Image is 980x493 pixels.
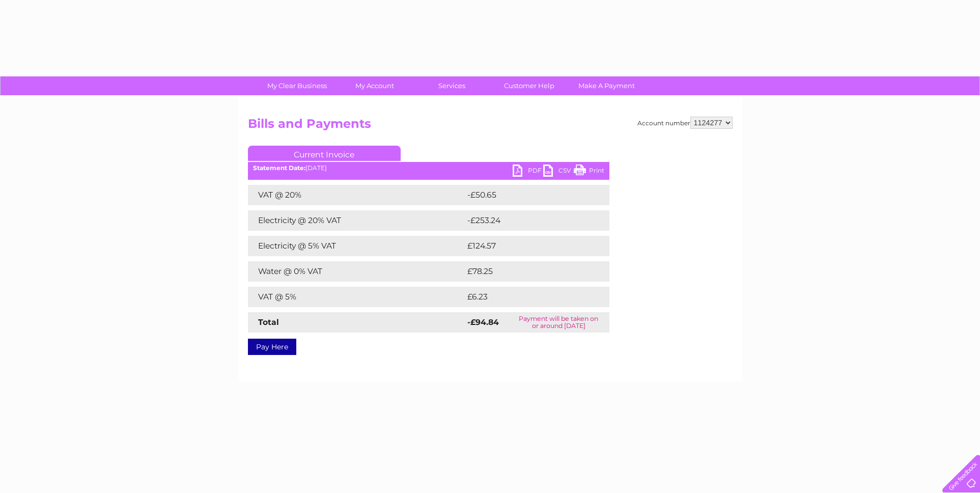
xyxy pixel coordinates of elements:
[465,236,591,256] td: £124.57
[258,317,279,327] strong: Total
[248,185,465,205] td: VAT @ 20%
[487,76,571,95] a: Customer Help
[465,287,585,307] td: £6.23
[248,117,733,136] h2: Bills and Payments
[248,339,296,355] a: Pay Here
[565,76,649,95] a: Make A Payment
[248,261,465,282] td: Water @ 0% VAT
[332,76,416,95] a: My Account
[513,165,543,179] a: PDF
[465,185,591,205] td: -£50.65
[467,317,499,327] strong: -£94.84
[465,210,593,231] td: -£253.24
[248,287,465,307] td: VAT @ 5%
[248,210,465,231] td: Electricity @ 20% VAT
[574,165,604,179] a: Print
[410,76,494,95] a: Services
[508,312,609,333] td: Payment will be taken on or around [DATE]
[248,165,609,172] div: [DATE]
[465,261,589,282] td: £78.25
[248,146,401,161] a: Current Invoice
[543,165,574,179] a: CSV
[253,164,305,172] b: Statement Date:
[248,236,465,256] td: Electricity @ 5% VAT
[255,76,339,95] a: My Clear Business
[637,117,733,129] div: Account number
